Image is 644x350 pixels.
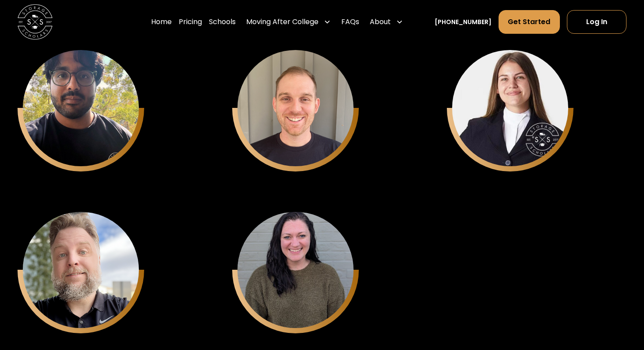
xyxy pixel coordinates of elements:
img: Storage Scholars main logo [18,4,53,39]
div: Moving After College [246,17,318,27]
a: Get Started [499,10,559,34]
div: About [366,10,407,34]
div: About [370,17,391,27]
a: Pricing [179,10,202,34]
a: Log In [567,10,626,34]
a: FAQs [341,10,359,34]
a: [PHONE_NUMBER] [435,18,492,27]
a: Home [151,10,172,34]
div: Moving After College [243,10,334,34]
a: Schools [209,10,236,34]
